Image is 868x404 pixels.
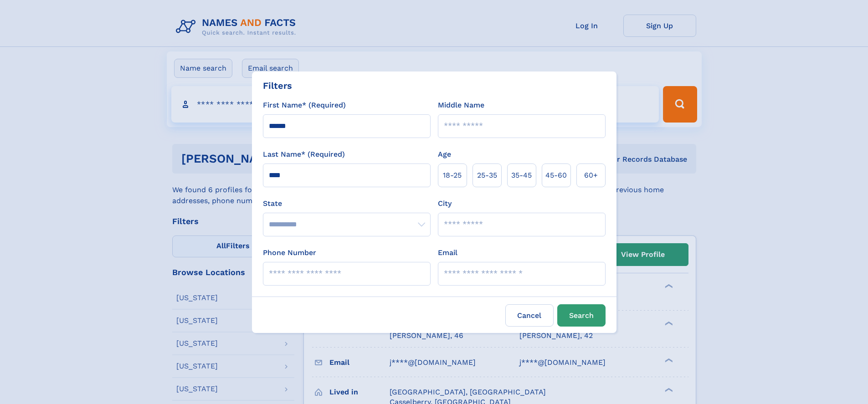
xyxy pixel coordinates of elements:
[511,170,532,181] span: 35‑45
[438,149,451,160] label: Age
[443,170,462,181] span: 18‑25
[263,149,345,160] label: Last Name* (Required)
[263,198,431,209] label: State
[545,170,567,181] span: 45‑60
[263,79,292,92] div: Filters
[263,100,346,111] label: First Name* (Required)
[505,304,554,327] label: Cancel
[438,247,457,258] label: Email
[557,304,606,327] button: Search
[584,170,598,181] span: 60+
[477,170,497,181] span: 25‑35
[263,247,316,258] label: Phone Number
[438,100,484,111] label: Middle Name
[438,198,452,209] label: City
